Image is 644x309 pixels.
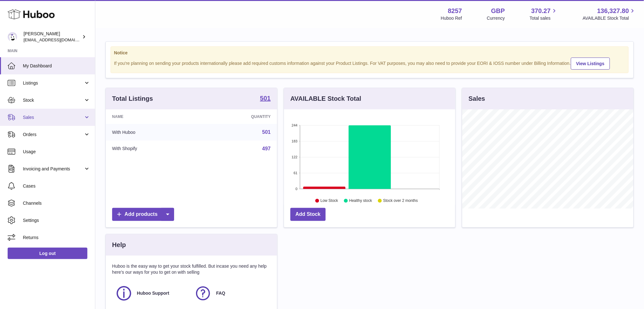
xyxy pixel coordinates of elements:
[292,139,297,143] text: 183
[448,7,462,15] strong: 8257
[583,7,636,21] a: 136,327.80 AVAILABLE Stock Total
[262,129,271,135] a: 501
[23,63,90,69] span: My Dashboard
[23,166,84,172] span: Invoicing and Payments
[23,97,84,103] span: Stock
[23,217,90,223] span: Settings
[112,208,174,221] a: Add products
[106,109,198,124] th: Name
[260,95,271,101] strong: 501
[530,15,558,21] span: Total sales
[530,7,558,21] a: 370.27 Total sales
[24,31,81,43] div: [PERSON_NAME]
[321,199,338,203] text: Low Stock
[583,15,636,21] span: AVAILABLE Stock Total
[531,7,551,15] span: 370.27
[23,149,90,155] span: Usage
[198,109,277,124] th: Quantity
[8,248,87,259] a: Log out
[23,132,84,138] span: Orders
[349,199,372,203] text: Healthy stock
[114,57,625,70] div: If you're planning on sending your products internationally please add required customs informati...
[290,208,326,221] a: Add Stock
[441,15,462,21] div: Huboo Ref
[112,263,271,275] p: Huboo is the easy way to get your stock fulfilled. But incase you need any help here's our ways f...
[24,37,93,42] span: [EMAIL_ADDRESS][DOMAIN_NAME]
[491,7,505,15] strong: GBP
[487,15,505,21] div: Currency
[260,95,271,103] a: 501
[23,114,84,120] span: Sales
[23,80,84,86] span: Listings
[23,200,90,206] span: Channels
[571,58,610,70] a: View Listings
[23,235,90,241] span: Returns
[292,155,297,159] text: 122
[292,123,297,127] text: 244
[469,94,485,103] h3: Sales
[597,7,629,15] span: 136,327.80
[8,32,17,42] img: don@skinsgolf.com
[294,171,297,175] text: 61
[383,199,418,203] text: Stock over 2 months
[112,241,126,249] h3: Help
[106,141,198,157] td: With Shopify
[137,290,169,296] span: Huboo Support
[216,290,225,296] span: FAQ
[106,124,198,141] td: With Huboo
[115,285,188,302] a: Huboo Support
[262,146,271,151] a: 497
[194,285,267,302] a: FAQ
[295,187,297,191] text: 0
[290,94,361,103] h3: AVAILABLE Stock Total
[112,94,153,103] h3: Total Listings
[114,50,625,56] strong: Notice
[23,183,90,189] span: Cases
